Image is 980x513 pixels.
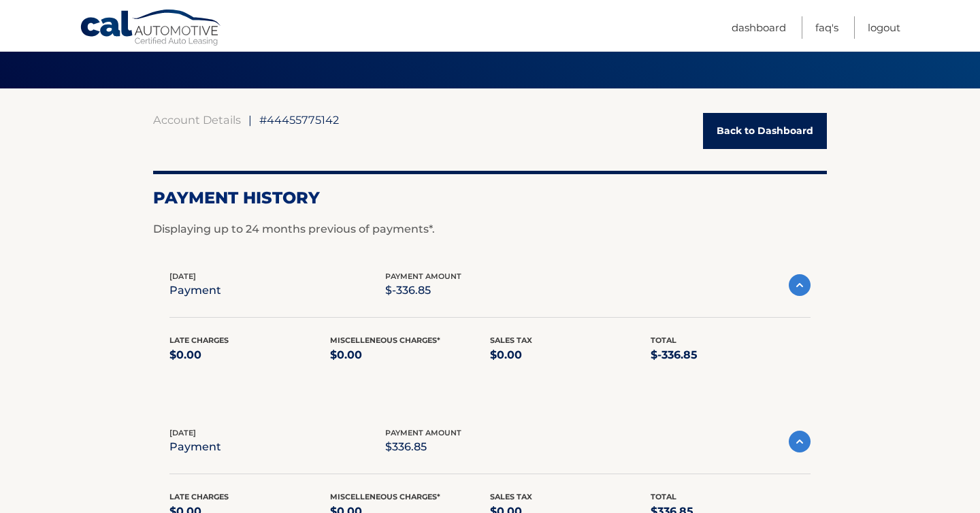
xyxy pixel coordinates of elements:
[651,346,811,365] p: $-336.85
[330,492,440,501] span: Miscelleneous Charges*
[868,16,900,39] a: Logout
[490,335,532,345] span: Sales Tax
[385,281,461,300] p: $-336.85
[169,281,221,300] p: payment
[153,221,827,237] p: Displaying up to 24 months previous of payments*.
[169,428,196,437] span: [DATE]
[385,428,461,437] span: payment amount
[330,335,440,345] span: Miscelleneous Charges*
[490,346,651,365] p: $0.00
[490,492,532,501] span: Sales Tax
[732,16,786,39] a: Dashboard
[330,346,491,365] p: $0.00
[385,271,461,281] span: payment amount
[651,492,676,501] span: Total
[169,346,330,365] p: $0.00
[815,16,838,39] a: FAQ's
[651,335,676,345] span: Total
[169,335,229,345] span: Late Charges
[385,437,461,457] p: $336.85
[169,271,196,281] span: [DATE]
[248,113,252,127] span: |
[169,437,221,457] p: payment
[153,188,827,208] h2: Payment History
[259,113,339,127] span: #44455775142
[789,274,811,296] img: accordion-active.svg
[169,492,229,501] span: Late Charges
[80,9,223,48] a: Cal Automotive
[703,113,827,149] a: Back to Dashboard
[789,431,811,452] img: accordion-active.svg
[153,113,241,127] a: Account Details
